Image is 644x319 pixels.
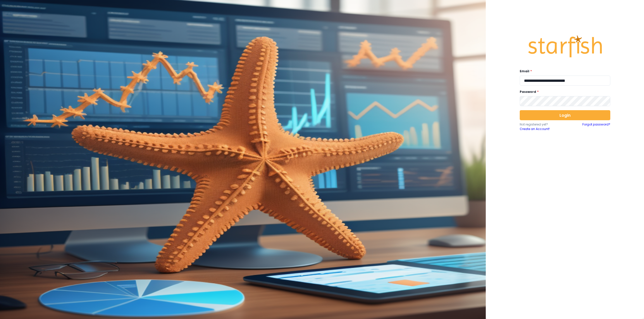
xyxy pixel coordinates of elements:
[520,90,607,94] label: Password
[520,110,610,120] button: Login
[520,69,607,74] label: Email
[582,122,610,131] a: Forgot password?
[520,122,565,127] p: Not registered yet?
[527,31,603,62] img: Logo.42cb71d561138c82c4ab.png
[520,127,565,131] a: Create an Account!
